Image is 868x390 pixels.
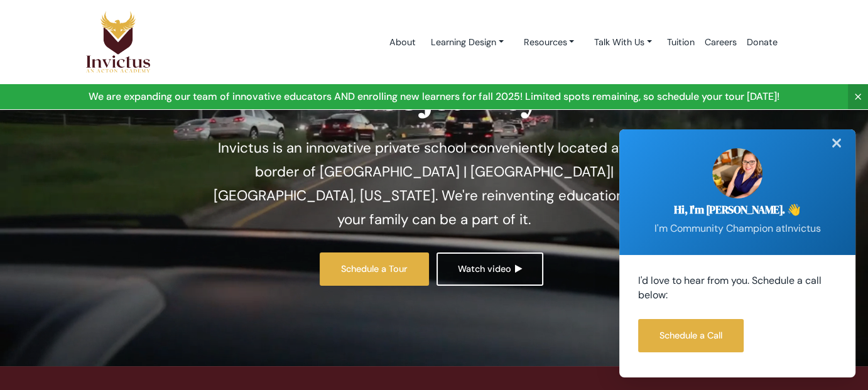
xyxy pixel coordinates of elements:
[421,31,514,54] a: Learning Design
[205,136,663,232] p: Invictus is an innovative private school conveniently located at the border of [GEOGRAPHIC_DATA] ...
[638,203,837,217] h2: Hi, I'm [PERSON_NAME]. 👋
[785,222,821,235] span: Invictus
[85,11,151,73] img: Logo
[638,222,837,236] p: I'm Community Champion at
[584,31,662,54] a: Talk With Us
[514,31,585,54] a: Resources
[662,16,700,69] a: Tuition
[712,148,762,198] img: sarah.jpg
[638,274,837,303] p: I'd love to hear from you. Schedule a call below:
[638,319,744,352] a: Schedule a Call
[384,16,421,69] a: About
[700,16,742,69] a: Careers
[205,39,663,116] h1: Where every child begins a hero's journey
[824,129,849,157] div: ✕
[320,252,429,286] a: Schedule a Tour
[437,252,543,286] a: Watch video
[742,16,783,69] a: Donate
